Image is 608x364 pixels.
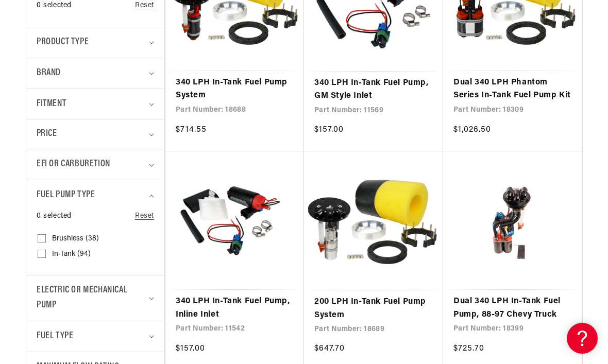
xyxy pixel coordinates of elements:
[37,89,154,119] summary: Fitment (0 selected)
[37,157,110,172] span: EFI or Carburetion
[37,58,154,89] summary: Brand (0 selected)
[176,295,294,321] a: 340 LPH In-Tank Fuel Pump, Inline Inlet
[37,283,145,313] span: Electric or Mechanical Pump
[37,97,66,112] span: Fitment
[135,211,154,222] a: Reset
[314,296,433,322] a: 200 LPH In-Tank Fuel Pump System
[52,234,99,244] span: Brushless (38)
[176,76,294,102] a: 340 LPH In-Tank Fuel Pump System
[37,188,95,203] span: Fuel Pump Type
[37,66,61,81] span: Brand
[37,211,72,222] span: 0 selected
[37,275,154,321] summary: Electric or Mechanical Pump (0 selected)
[453,295,571,321] a: Dual 340 LPH In-Tank Fuel Pump, 88-97 Chevy Truck
[37,127,57,141] span: Price
[453,76,571,102] a: Dual 340 LPH Phantom Series In-Tank Fuel Pump Kit
[37,27,154,58] summary: Product type (0 selected)
[52,250,91,259] span: In-Tank (94)
[314,77,433,103] a: 340 LPH In-Tank Fuel Pump, GM Style Inlet
[37,35,89,50] span: Product type
[37,149,154,180] summary: EFI or Carburetion (0 selected)
[37,119,154,149] summary: Price
[37,180,154,211] summary: Fuel Pump Type (0 selected)
[37,329,73,344] span: Fuel Type
[37,321,154,352] summary: Fuel Type (0 selected)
